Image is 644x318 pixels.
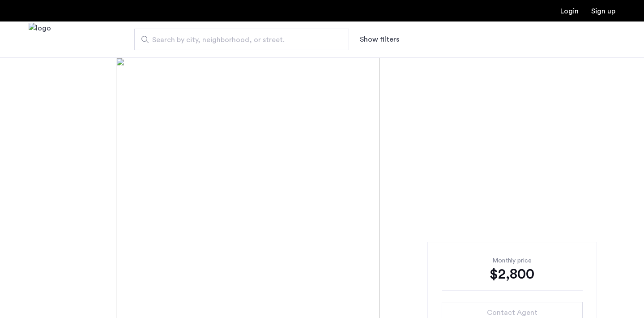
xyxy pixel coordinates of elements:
input: Apartment Search [134,29,349,50]
div: Monthly price [442,256,583,265]
img: logo [29,23,51,56]
a: Registration [591,8,615,15]
div: $2,800 [442,265,583,283]
span: Search by city, neighborhood, or street. [152,34,324,45]
span: Contact Agent [487,307,537,318]
button: Show or hide filters [360,34,399,45]
a: Cazamio Logo [29,23,51,56]
a: Login [560,8,579,15]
